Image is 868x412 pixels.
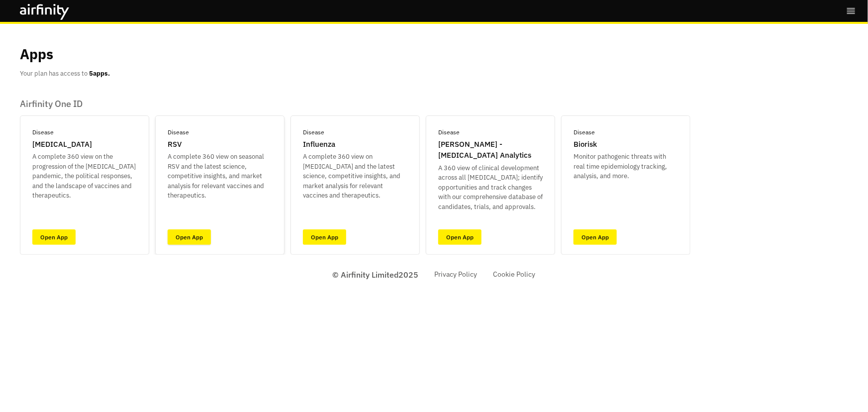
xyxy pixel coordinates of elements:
[32,128,54,137] p: Disease
[168,139,182,150] p: RSV
[168,229,211,245] a: Open App
[574,152,678,181] p: Monitor pathogenic threats with real time epidemiology tracking, analysis, and more.
[20,69,110,79] p: Your plan has access to
[168,128,189,137] p: Disease
[168,152,272,201] p: A complete 360 view on seasonal RSV and the latest science, competitive insights, and market anal...
[438,128,460,137] p: Disease
[303,152,407,201] p: A complete 360 view on [MEDICAL_DATA] and the latest science, competitive insights, and market an...
[303,229,346,245] a: Open App
[303,128,324,137] p: Disease
[32,152,137,201] p: A complete 360 view on the progression of the [MEDICAL_DATA] pandemic, the political responses, a...
[435,269,478,280] a: Privacy Policy
[493,269,536,280] a: Cookie Policy
[32,139,92,150] p: [MEDICAL_DATA]
[574,128,595,137] p: Disease
[438,139,543,161] p: [PERSON_NAME] - [MEDICAL_DATA] Analytics
[438,163,543,212] p: A 360 view of clinical development across all [MEDICAL_DATA]; identify opportunities and track ch...
[20,99,690,109] p: Airfinity One ID
[438,229,482,245] a: Open App
[32,229,76,245] a: Open App
[20,44,53,65] p: Apps
[303,139,335,150] p: Influenza
[89,69,110,78] b: 5 apps.
[333,269,419,281] p: © Airfinity Limited 2025
[574,229,617,245] a: Open App
[574,139,597,150] p: Biorisk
